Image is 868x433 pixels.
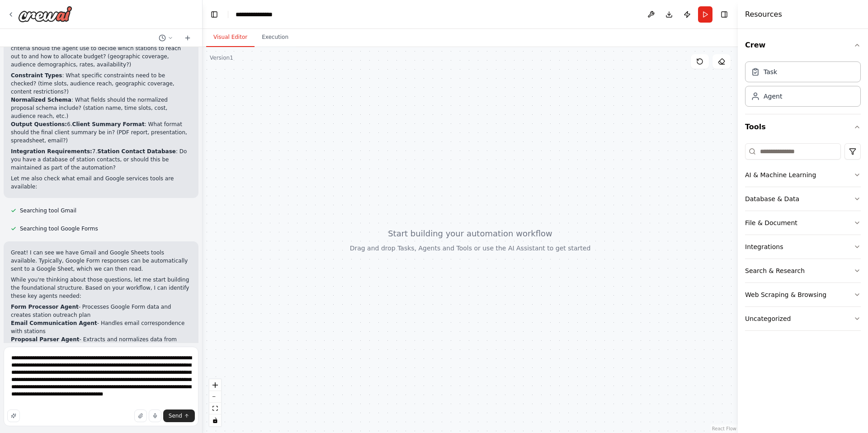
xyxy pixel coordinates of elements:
button: Crew [745,33,861,58]
button: Improve this prompt [7,409,20,422]
div: Search & Research [745,266,805,275]
button: Upload files [134,409,147,422]
button: Click to speak your automation idea [149,409,161,422]
p: : What fields should the normalized proposal schema include? (station name, time slots, cost, aud... [11,96,191,120]
li: - Extracts and normalizes data from varying proposal formats [11,335,191,352]
div: Integrations [745,242,783,251]
a: React Flow attribution [712,426,736,431]
nav: breadcrumb [236,10,282,19]
strong: Normalized Schema [11,97,71,103]
p: : What specific constraints need to be checked? (time slots, audience reach, geographic coverage,... [11,71,191,96]
h4: Resources [745,9,782,20]
button: Start a new chat [180,33,195,43]
button: zoom out [209,391,221,403]
button: Tools [745,114,861,140]
button: Integrations [745,235,861,259]
div: Tools [745,140,861,338]
p: 6. : What format should the final client summary be in? (PDF report, presentation, spreadsheet, e... [11,120,191,145]
img: Logo [18,6,72,22]
li: - Processes Google Form data and creates station outreach plan [11,303,191,319]
button: Execution [255,28,296,47]
div: Uncategorized [745,314,791,323]
button: File & Document [745,211,861,235]
button: AI & Machine Learning [745,163,861,187]
div: AI & Machine Learning [745,170,816,179]
button: Switch to previous chat [155,33,177,43]
button: Search & Research [745,259,861,282]
button: toggle interactivity [209,414,221,426]
button: Database & Data [745,187,861,211]
span: Searching tool Google Forms [20,225,98,232]
div: File & Document [745,218,797,227]
div: Web Scraping & Browsing [745,290,826,299]
button: Visual Editor [206,28,255,47]
strong: Form Processor Agent [11,304,79,310]
strong: Constraint Types [11,72,62,79]
strong: Proposal Parser Agent [11,336,79,343]
button: Hide right sidebar [718,8,731,21]
p: 7. : Do you have a database of station contacts, or should this be maintained as part of the auto... [11,147,191,172]
strong: Integration Requirements: [11,148,92,155]
span: Searching tool Gmail [20,207,76,214]
button: zoom in [209,379,221,391]
button: fit view [209,403,221,414]
strong: Email Communication Agent [11,320,97,326]
button: Web Scraping & Browsing [745,283,861,306]
p: While you're thinking about those questions, let me start building the foundational structure. Ba... [11,276,191,300]
div: Crew [745,58,861,114]
div: Database & Data [745,194,799,203]
div: React Flow controls [209,379,221,426]
p: Let me also check what email and Google services tools are available: [11,174,191,191]
strong: Output Questions: [11,121,67,127]
button: Hide left sidebar [208,8,221,21]
li: - Handles email correspondence with stations [11,319,191,335]
button: Send [163,409,195,422]
span: Send [169,412,182,419]
p: Great! I can see we have Gmail and Google Sheets tools available. Typically, Google Form response... [11,249,191,273]
strong: Station Contact Database [97,148,176,155]
button: Uncategorized [745,307,861,330]
strong: Client Summary Format [72,121,145,127]
div: Task [764,67,777,76]
div: Version 1 [210,54,233,61]
p: 3. : What criteria should the agent use to decide which stations to reach out to and how to alloc... [11,36,191,69]
div: Agent [764,92,782,101]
